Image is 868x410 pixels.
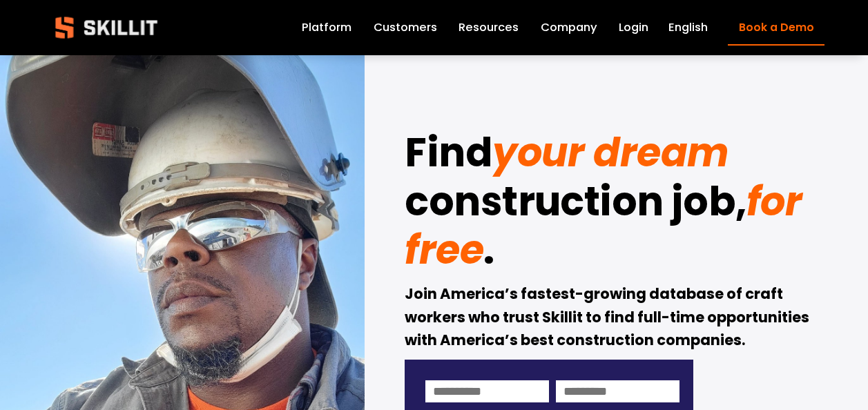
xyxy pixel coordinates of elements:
[492,125,729,180] em: your dream
[405,125,492,180] strong: Find
[668,19,708,37] span: English
[405,174,810,278] em: for free
[483,222,494,277] strong: .
[619,18,648,37] a: Login
[668,18,708,37] div: language picker
[44,7,169,48] img: Skillit
[405,174,746,229] strong: construction job,
[728,10,824,46] a: Book a Demo
[374,18,437,37] a: Customers
[302,18,351,37] a: Platform
[541,18,597,37] a: Company
[459,19,519,37] span: Resources
[459,18,519,37] a: folder dropdown
[405,284,812,350] strong: Join America’s fastest-growing database of craft workers who trust Skillit to find full-time oppo...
